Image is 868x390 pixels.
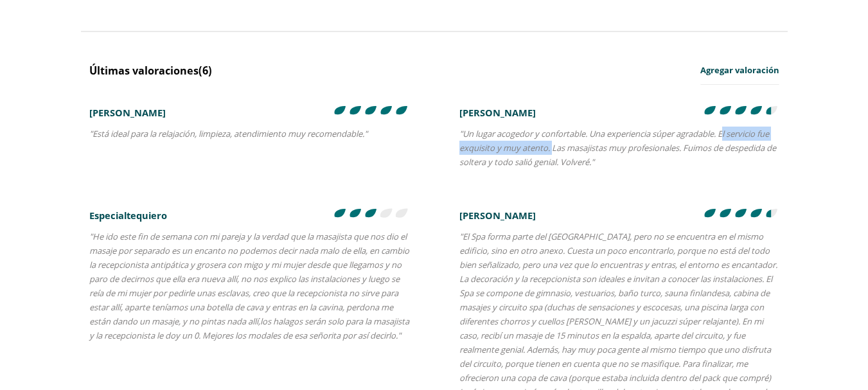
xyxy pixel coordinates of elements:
p: "Un lugar acogedor y confortable. Una experiencia súper agradable. El servicio fue exquisito y mu... [459,124,779,171]
span: [PERSON_NAME] [459,209,536,222]
span: Agregar valoración [700,64,779,77]
button: Agregar valoración [700,57,779,84]
span: [PERSON_NAME] [459,106,536,119]
p: "Está ideal para la relajación, limpieza, atendimiento muy recomendable." [89,124,409,143]
p: "He ido este fin de semana con mi pareja y la verdad que la masajista que nos dio el masaje por s... [89,227,409,345]
span: (6) [199,64,212,78]
span: Últimas valoraciones [89,64,199,78]
span: Especialtequiero [89,209,167,222]
span: [PERSON_NAME] [89,106,166,119]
